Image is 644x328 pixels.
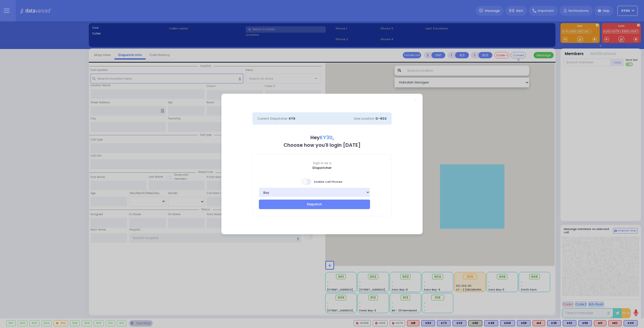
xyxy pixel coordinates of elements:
a: Close [414,99,417,102]
span: Line Location: [354,116,375,121]
b: Choose how you'll login [DATE] [284,142,360,149]
span: D-802 [376,116,387,121]
b: Dispatcher [312,165,332,170]
span: KY9 [289,116,295,121]
b: Hey , [310,134,334,141]
button: Dispatch [259,200,370,209]
span: KY30 [320,134,333,141]
span: Enable Cell Phones [302,178,342,185]
span: Sign in as a [253,161,391,165]
span: Current Dispatcher: [257,116,288,121]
